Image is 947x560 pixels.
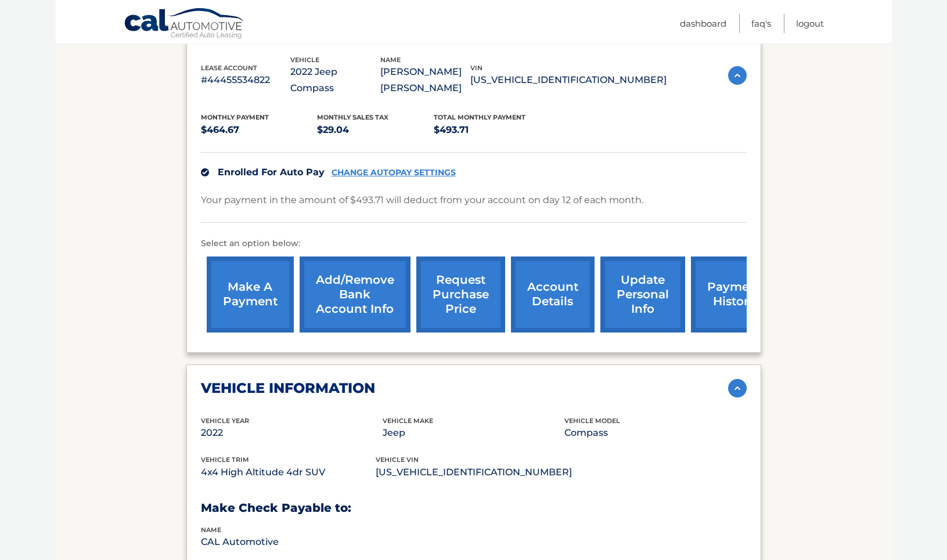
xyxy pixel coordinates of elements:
a: Add/Remove bank account info [300,256,411,333]
p: $493.71 [434,122,550,138]
a: Cal Automotive [124,8,246,41]
p: Your payment in the amount of $493.71 will deduct from your account on day 12 of each month. [201,192,643,208]
span: vehicle Year [201,417,249,425]
a: make a payment [207,256,294,333]
span: name [201,526,221,534]
a: Logout [796,14,824,33]
p: 2022 Jeep Compass [290,64,380,96]
span: Monthly Payment [201,113,269,121]
a: CHANGE AUTOPAY SETTINGS [332,168,456,178]
h3: Make Check Payable to: [201,501,747,515]
a: Dashboard [680,14,726,33]
p: $29.04 [317,122,434,138]
p: [US_VEHICLE_IDENTIFICATION_NUMBER] [376,464,572,480]
p: CAL Automotive [201,534,383,550]
span: vehicle make [383,417,433,425]
span: Enrolled For Auto Pay [218,167,325,178]
span: Monthly sales Tax [317,113,388,121]
span: lease account [201,64,257,72]
a: FAQ's [751,14,771,33]
p: [PERSON_NAME] [PERSON_NAME] [380,64,470,96]
p: $464.67 [201,122,318,138]
span: name [380,56,401,64]
a: account details [511,256,595,333]
span: vehicle [290,56,319,64]
p: 2022 [201,425,383,441]
span: vin [470,64,482,72]
img: check.svg [201,168,209,176]
p: 4x4 High Altitude 4dr SUV [201,464,376,480]
span: Total Monthly Payment [434,113,525,121]
a: request purchase price [416,256,505,333]
a: update personal info [600,256,685,333]
a: payment history [691,256,778,333]
p: Compass [564,425,746,441]
span: vehicle trim [201,456,249,464]
p: #44455534822 [201,72,291,88]
p: Select an option below: [201,237,747,251]
img: accordion-active.svg [728,66,747,85]
p: [US_VEHICLE_IDENTIFICATION_NUMBER] [470,72,667,88]
h2: vehicle information [201,380,375,397]
img: accordion-active.svg [728,379,747,398]
span: vehicle vin [376,456,419,464]
span: vehicle model [564,417,620,425]
p: Jeep [383,425,564,441]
